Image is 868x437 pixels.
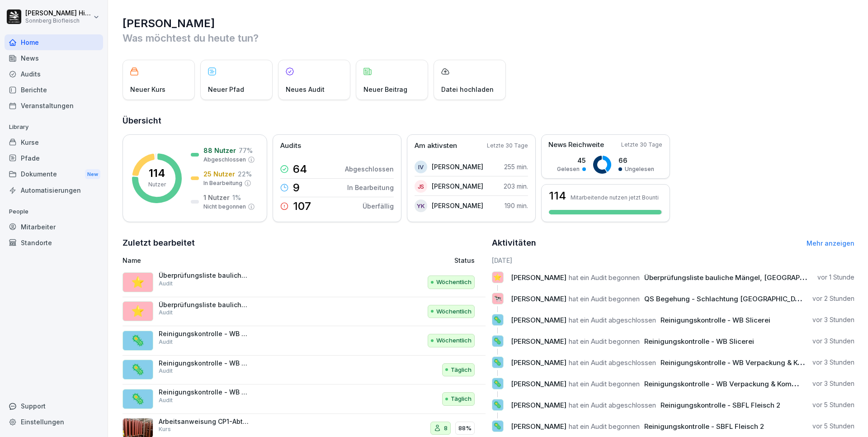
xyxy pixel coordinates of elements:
[25,18,91,24] p: Sonnberg Biofleisch
[660,401,780,409] span: Reinigungskontrolle - SBFL Fleisch 2
[493,377,502,390] p: 🦠
[131,391,145,407] p: 🦠
[130,85,165,94] p: Neuer Kurs
[159,425,171,433] p: Kurs
[807,239,854,247] a: Mehr anzeigen
[432,162,483,171] p: [PERSON_NAME]
[441,85,494,94] p: Datei hochladen
[123,16,854,31] h1: [PERSON_NAME]
[5,166,103,183] div: Dokumente
[5,134,103,150] a: Kurse
[511,294,566,303] span: [PERSON_NAME]
[644,380,838,388] span: Reinigungskontrolle - WB Verpackung & Kommissionierung
[5,235,103,251] div: Standorte
[203,193,230,202] p: 1 Nutzer
[5,50,103,66] div: News
[569,273,640,282] span: hat ein Audit begonnen
[415,161,427,173] div: IV
[569,294,640,303] span: hat ein Audit begonnen
[159,367,173,375] p: Audit
[5,82,103,98] div: Berichte
[451,366,472,375] p: Täglich
[5,204,103,219] p: People
[493,356,502,369] p: 🦠
[159,418,249,426] p: Arbeitsanweisung CP1-Abtrocknung
[159,396,173,404] p: Audit
[569,358,656,367] span: hat ein Audit abgeschlossen
[159,271,249,280] p: Überprüfungsliste bauliche Mängel, Almstraße
[363,85,407,94] p: Neuer Beitrag
[347,183,394,192] p: In Bearbeitung
[493,292,502,305] p: 🐄
[812,358,854,367] p: vor 3 Stunden
[812,315,854,324] p: vor 3 Stunden
[415,199,427,212] div: YK
[492,256,855,265] h6: [DATE]
[5,182,103,198] a: Automatisierungen
[131,361,145,378] p: 🦠
[123,256,350,265] p: Name
[660,358,854,367] span: Reinigungskontrolle - WB Verpackung & Kommissionierung
[5,98,103,114] a: Veranstaltungen
[123,385,486,414] a: 🦠Reinigungskontrolle - WB Verpackung & KommissionierungAuditTäglich
[511,422,566,431] span: [PERSON_NAME]
[148,180,166,189] p: Nutzer
[569,337,640,346] span: hat ein Audit begonnen
[123,326,486,356] a: 🦠Reinigungskontrolle - WB Hoferraum, Pasteur und SpeckproduktionAuditWöchentlich
[203,146,236,155] p: 88 Nutzer
[293,201,311,212] p: 107
[123,237,486,249] h2: Zuletzt bearbeitet
[293,182,300,193] p: 9
[131,303,145,319] p: ⭐
[511,337,566,346] span: [PERSON_NAME]
[571,194,659,201] p: Mitarbeitende nutzen jetzt Bounti
[159,330,249,338] p: Reinigungskontrolle - WB Hoferraum, Pasteur und Speckproduktion
[812,422,854,431] p: vor 5 Stunden
[432,181,483,191] p: [PERSON_NAME]
[131,274,145,290] p: ⭐
[504,181,528,191] p: 203 min.
[812,294,854,303] p: vor 2 Stunden
[149,168,165,179] p: 114
[159,338,173,346] p: Audit
[131,332,145,349] p: 🦠
[644,294,810,303] span: QS Begehung - Schlachtung [GEOGRAPHIC_DATA]
[159,388,249,396] p: Reinigungskontrolle - WB Verpackung & Kommissionierung
[511,380,566,388] span: [PERSON_NAME]
[492,237,536,249] h2: Aktivitäten
[203,156,246,164] p: Abgeschlossen
[493,313,502,326] p: 🦠
[493,420,502,432] p: 🦠
[451,394,472,404] p: Täglich
[363,201,394,211] p: Überfällig
[557,165,580,173] p: Gelesen
[123,356,486,385] a: 🦠Reinigungskontrolle - WB ProduktionAuditTäglich
[569,401,656,409] span: hat ein Audit abgeschlossen
[569,316,656,324] span: hat ein Audit abgeschlossen
[415,141,457,151] p: Am aktivsten
[812,400,854,409] p: vor 5 Stunden
[548,140,604,150] p: News Reichweite
[505,201,528,210] p: 190 min.
[123,297,486,327] a: ⭐Überprüfungsliste bauliche Mängel, [GEOGRAPHIC_DATA]AuditWöchentlich
[5,34,103,50] a: Home
[293,164,307,175] p: 64
[569,380,640,388] span: hat ein Audit begonnen
[5,166,103,183] a: DokumenteNew
[621,141,662,149] p: Letzte 30 Tage
[5,398,103,414] div: Support
[280,141,301,151] p: Audits
[203,179,242,187] p: In Bearbeitung
[5,120,103,134] p: Library
[203,203,246,211] p: Nicht begonnen
[511,401,566,409] span: [PERSON_NAME]
[232,193,241,202] p: 1 %
[511,316,566,324] span: [PERSON_NAME]
[5,66,103,82] a: Audits
[812,379,854,388] p: vor 3 Stunden
[25,9,91,17] p: [PERSON_NAME] Hinterreither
